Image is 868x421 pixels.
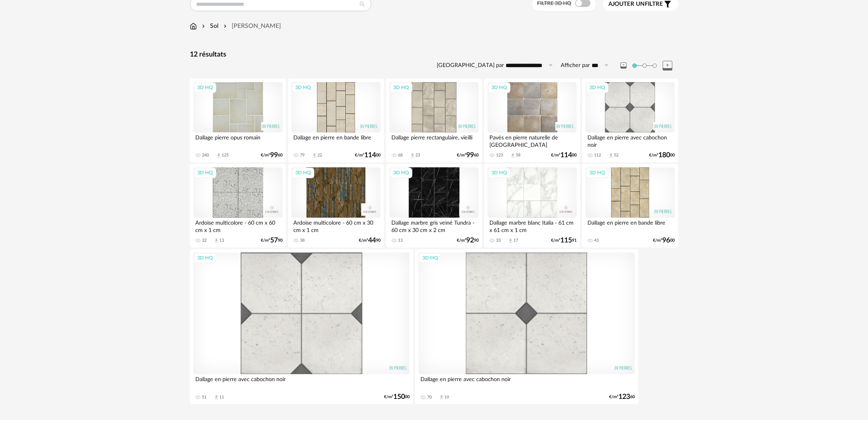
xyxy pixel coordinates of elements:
[437,62,504,69] label: [GEOGRAPHIC_DATA] par
[658,153,670,158] span: 180
[291,132,381,148] div: Dallage en pierre en bande libre
[355,153,381,158] div: €/m² 00
[291,218,381,233] div: Ardoise multicolore - 60 cm x 30 cm x 1 cm
[317,153,322,158] div: 22
[496,238,501,243] div: 33
[488,82,510,93] div: 3D HQ
[261,153,282,158] div: €/m² 60
[398,153,403,158] div: 68
[193,218,282,233] div: Ardoise multicolore - 60 cm x 60 cm x 1 cm
[214,238,219,244] span: Download icon
[390,168,412,178] div: 3D HQ
[261,238,282,243] div: €/m² 90
[219,238,224,243] div: 13
[551,238,577,243] div: €/m² 91
[194,82,216,93] div: 3D HQ
[415,153,420,158] div: 23
[608,0,663,8] span: filtre
[300,238,305,243] div: 38
[222,153,229,158] div: 125
[608,1,645,7] span: Ajouter un
[484,164,580,247] a: 3D HQ Dallage marbre blanc Italia - 61 cm x 61 cm x 1 cm 33 Download icon 17 €/m²11591
[510,153,516,158] span: Download icon
[418,374,635,390] div: Dallage en pierre avec cabochon noir
[364,153,376,158] span: 114
[193,374,410,390] div: Dallage en pierre avec cabochon noir
[300,153,305,158] div: 79
[457,153,479,158] div: €/m² 60
[662,238,670,243] span: 96
[389,218,479,233] div: Dallage marbre gris veiné Tundra - 60 cm x 30 cm x 2 cm
[292,168,314,178] div: 3D HQ
[561,62,590,69] label: Afficher par
[190,79,286,162] a: 3D HQ Dallage pierre opus romain 240 Download icon 125 €/m²9960
[466,238,474,243] span: 92
[586,218,675,233] div: Dallage en pierre en bande libre
[582,164,678,247] a: 3D HQ Dallage en pierre en bande libre 43 €/m²9600
[419,253,441,263] div: 3D HQ
[653,238,675,243] div: €/m² 00
[390,82,412,93] div: 3D HQ
[190,249,413,404] a: 3D HQ Dallage en pierre avec cabochon noir 51 Download icon 11 €/m²15000
[484,79,580,162] a: 3D HQ Pavés en pierre naturelle de [GEOGRAPHIC_DATA] 123 Download icon 58 €/m²11400
[393,394,405,400] span: 150
[270,153,278,158] span: 99
[496,153,503,158] div: 123
[288,164,384,247] a: 3D HQ Ardoise multicolore - 60 cm x 30 cm x 1 cm 38 €/m²4490
[594,153,601,158] div: 112
[368,238,376,243] span: 44
[560,238,572,243] span: 115
[386,79,482,162] a: 3D HQ Dallage pierre rectangulaire, vieilli 68 Download icon 23 €/m²9960
[586,132,675,148] div: Dallage en pierre avec cabochon noir
[488,168,510,178] div: 3D HQ
[202,238,207,243] div: 32
[389,132,479,148] div: Dallage pierre rectangulaire, vieilli
[586,168,608,178] div: 3D HQ
[202,395,207,400] div: 51
[194,168,216,178] div: 3D HQ
[516,153,520,158] div: 58
[193,132,282,148] div: Dallage pierre opus romain
[614,153,618,158] div: 52
[288,79,384,162] a: 3D HQ Dallage en pierre en bande libre 79 Download icon 22 €/m²11400
[190,164,286,247] a: 3D HQ Ardoise multicolore - 60 cm x 60 cm x 1 cm 32 Download icon 13 €/m²5790
[202,153,209,158] div: 240
[214,394,219,400] span: Download icon
[608,153,614,158] span: Download icon
[560,153,572,158] span: 114
[487,132,577,148] div: Pavés en pierre naturelle de [GEOGRAPHIC_DATA]
[190,50,678,59] div: 12 résultats
[551,153,577,158] div: €/m² 00
[219,395,224,400] div: 11
[508,238,513,244] span: Download icon
[384,394,410,400] div: €/m² 00
[398,238,403,243] div: 13
[216,153,222,158] span: Download icon
[594,238,599,243] div: 43
[386,164,482,247] a: 3D HQ Dallage marbre gris veiné Tundra - 60 cm x 30 cm x 2 cm 13 €/m²9290
[415,249,638,404] a: 3D HQ Dallage en pierre avec cabochon noir 70 Download icon 19 €/m²12360
[487,218,577,233] div: Dallage marbre blanc Italia - 61 cm x 61 cm x 1 cm
[270,238,278,243] span: 57
[359,238,381,243] div: €/m² 90
[537,1,571,6] span: Filtre 3D HQ
[457,238,479,243] div: €/m² 90
[513,238,518,243] div: 17
[292,82,314,93] div: 3D HQ
[410,153,415,158] span: Download icon
[190,22,197,31] img: svg+xml;base64,PHN2ZyB3aWR0aD0iMTYiIGhlaWdodD0iMTciIHZpZXdCb3g9IjAgMCAxNiAxNyIgZmlsbD0ibm9uZSIgeG...
[444,395,449,400] div: 19
[582,79,678,162] a: 3D HQ Dallage en pierre avec cabochon noir 112 Download icon 52 €/m²18000
[312,153,317,158] span: Download icon
[194,253,216,263] div: 3D HQ
[466,153,474,158] span: 99
[649,153,675,158] div: €/m² 00
[609,394,635,400] div: €/m² 60
[200,22,219,31] div: Sol
[439,394,444,400] span: Download icon
[586,82,608,93] div: 3D HQ
[200,22,207,31] img: svg+xml;base64,PHN2ZyB3aWR0aD0iMTYiIGhlaWdodD0iMTYiIHZpZXdCb3g9IjAgMCAxNiAxNiIgZmlsbD0ibm9uZSIgeG...
[427,395,432,400] div: 70
[618,394,630,400] span: 123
